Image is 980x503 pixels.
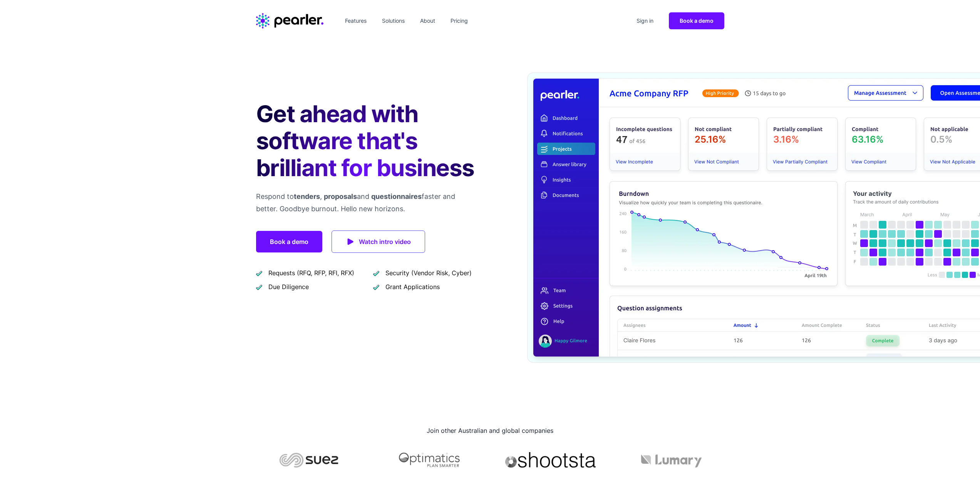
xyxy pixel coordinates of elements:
a: Book a demo [669,12,724,29]
span: Book a demo [680,17,714,24]
img: Suez [256,452,362,468]
span: tenders [294,192,320,200]
p: Respond to , and faster and better. Goodbye burnout. Hello new horizons. [256,190,478,215]
img: checkmark [256,270,262,276]
span: Requests (RFQ, RFP, RFI, RFX) [268,268,354,278]
a: Features [342,15,370,27]
a: Solutions [379,15,408,27]
img: checkmark [373,270,379,276]
a: Book a demo [256,231,322,252]
span: Due Diligence [268,282,309,291]
span: Security (Vendor Risk, Cyber) [385,268,472,278]
img: Shootsta [498,452,603,468]
span: proposals [324,192,357,200]
img: Lumary [619,452,724,468]
a: About [417,15,438,27]
h2: Join other Australian and global companies [256,424,724,437]
a: Pricing [447,15,471,27]
h1: Get ahead with software that's brilliant for business [256,100,478,181]
span: Grant Applications [385,282,440,291]
img: checkmark [373,284,379,290]
a: Home [256,13,323,29]
a: Watch intro video [332,230,425,253]
span: Watch intro video [359,236,411,247]
img: Optimatics [377,452,482,468]
span: questionnaires [371,192,422,200]
a: Sign in [633,15,657,27]
img: checkmark [256,284,262,290]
